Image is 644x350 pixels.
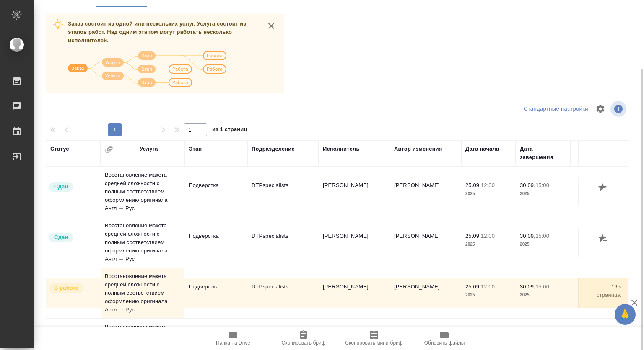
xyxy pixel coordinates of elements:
[212,124,247,136] span: из 1 страниц
[247,177,319,206] td: DTPspecialists
[520,145,566,162] div: Дата завершения
[618,306,632,323] span: 🙏
[465,240,512,249] p: 2025
[323,145,360,153] div: Исполнитель
[281,340,325,346] span: Скопировать бриф
[101,217,184,268] td: Восстановление макета средней сложности с полным соответствием оформлению оригинала Англ → Рус
[68,21,246,44] span: Заказ состоит из одной или нескольких услуг. Услуга состоит из этапов работ. Над одним этапом мог...
[101,268,184,318] td: Восстановление макета средней сложности с полным соответствием оформлению оригинала Англ → Рус
[535,283,549,290] p: 15:00
[465,145,499,153] div: Дата начала
[198,327,268,350] button: Папка на Drive
[268,327,339,350] button: Скопировать бриф
[105,145,113,154] button: Сгруппировать
[465,182,481,188] p: 25.09,
[481,283,495,290] p: 12:00
[520,291,566,299] p: 2025
[394,145,442,153] div: Автор изменения
[574,232,621,240] p: 290
[50,145,69,153] div: Статус
[189,283,243,291] p: Подверстка
[319,177,390,206] td: [PERSON_NAME]
[339,327,409,350] button: Скопировать мини-бриф
[520,240,566,249] p: 2025
[319,228,390,257] td: [PERSON_NAME]
[520,190,566,198] p: 2025
[481,233,495,239] p: 12:00
[345,340,402,346] span: Скопировать мини-бриф
[520,283,535,290] p: 30.09,
[390,177,461,206] td: [PERSON_NAME]
[390,278,461,308] td: [PERSON_NAME]
[189,145,202,153] div: Этап
[409,327,480,350] button: Обновить файлы
[615,304,636,325] button: 🙏
[189,232,243,240] p: Подверстка
[465,190,512,198] p: 2025
[101,167,184,217] td: Восстановление макета средней сложности с полным соответствием оформлению оригинала Англ → Рус
[574,291,621,299] p: страница
[265,20,278,32] button: close
[596,232,610,246] button: Добавить оценку
[247,278,319,308] td: DTPspecialists
[610,101,628,117] span: Посмотреть информацию
[390,228,461,257] td: [PERSON_NAME]
[54,233,68,242] p: Сдан
[140,145,158,153] div: Услуга
[189,181,243,190] p: Подверстка
[465,291,512,299] p: 2025
[574,181,621,190] p: 189
[465,233,481,239] p: 25.09,
[574,283,621,291] p: 165
[247,228,319,257] td: DTPspecialists
[216,340,250,346] span: Папка на Drive
[520,233,535,239] p: 30.09,
[252,145,295,153] div: Подразделение
[596,181,610,196] button: Добавить оценку
[535,182,549,188] p: 15:00
[424,340,465,346] span: Обновить файлы
[481,182,495,188] p: 12:00
[574,190,621,198] p: страница
[520,182,535,188] p: 30.09,
[54,183,68,191] p: Сдан
[590,99,610,119] span: Настроить таблицу
[54,284,78,292] p: В работе
[522,103,590,116] div: split button
[535,233,549,239] p: 15:00
[574,240,621,249] p: страница
[465,283,481,290] p: 25.09,
[319,278,390,308] td: [PERSON_NAME]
